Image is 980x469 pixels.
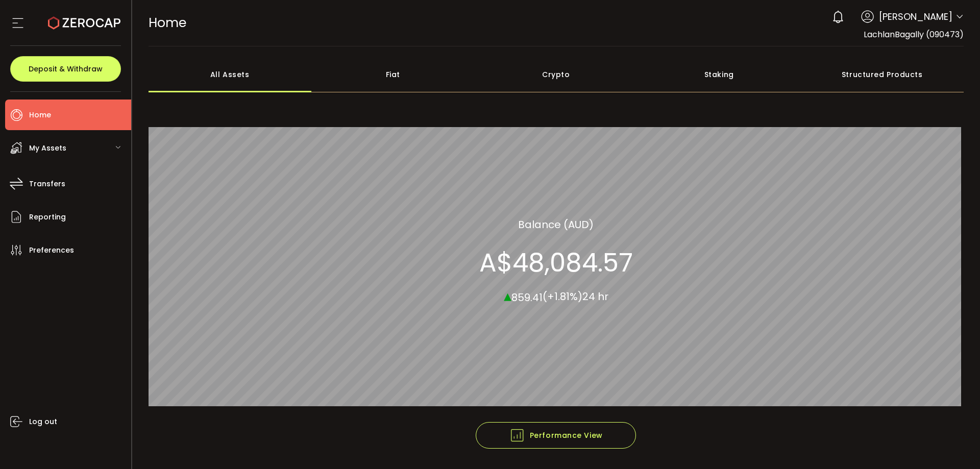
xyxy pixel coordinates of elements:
span: ▴ [504,284,511,306]
iframe: Chat Widget [861,359,980,469]
span: Performance View [509,428,603,443]
span: Reporting [29,210,66,225]
button: Deposit & Withdraw [10,56,121,82]
span: 859.41 [511,290,543,304]
div: Structured Products [801,57,964,92]
div: Fiat [311,57,475,92]
span: My Assets [29,141,66,156]
span: Transfers [29,177,65,191]
section: A$48,084.57 [479,247,633,278]
span: LachlanBagally (090473) [864,29,964,40]
div: Staking [638,57,801,92]
span: Log out [29,414,57,429]
span: [PERSON_NAME] [879,10,952,23]
span: Home [29,108,51,122]
div: All Assets [149,57,312,92]
span: Deposit & Withdraw [29,65,103,72]
section: Balance (AUD) [518,216,594,232]
span: 24 hr [582,289,608,304]
button: Performance View [476,422,636,449]
span: Preferences [29,243,74,258]
span: (+1.81%) [543,289,582,304]
div: Crypto [475,57,638,92]
span: Home [149,14,186,32]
